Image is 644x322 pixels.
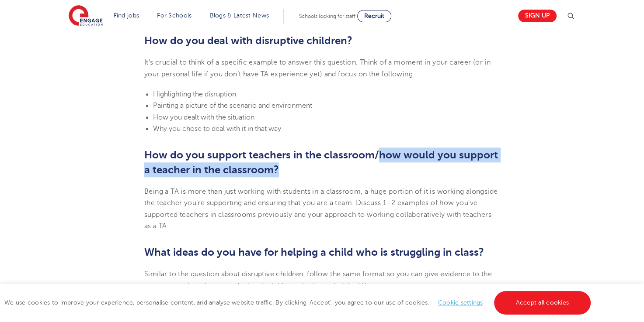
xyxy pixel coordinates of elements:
[518,10,557,22] a: Sign up
[494,291,591,315] a: Accept all cookies
[153,113,254,121] span: How you dealt with the situation
[144,188,498,230] span: Being a TA is more than just working with students in a classroom, a huge portion of it is workin...
[144,270,492,289] span: Similar to the question about disruptive children, follow the same format so you can give evidenc...
[144,246,484,258] b: What ideas do you have for helping a child who is struggling in class?
[210,12,269,19] a: Blogs & Latest News
[438,299,483,306] a: Cookie settings
[153,102,312,110] span: Painting a picture of the scenario and environment
[364,13,384,19] span: Recruit
[144,34,352,47] b: How do you deal with disruptive children?
[357,10,391,22] a: Recruit
[144,58,491,78] span: It’s crucial to think of a specific example to answer this question. Think of a moment in your ca...
[299,13,355,19] span: Schools looking for staff
[144,149,498,176] b: How do you support teachers in the classroom/how would you support a teacher in the classroom?
[69,5,103,27] img: Engage Education
[4,299,593,306] span: We use cookies to improve your experience, personalise content, and analyse website traffic. By c...
[157,12,191,19] a: For Schools
[153,90,236,98] span: Highlighting the disruption
[114,12,139,19] a: Find jobs
[153,125,281,133] span: Why you chose to deal with it in that way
